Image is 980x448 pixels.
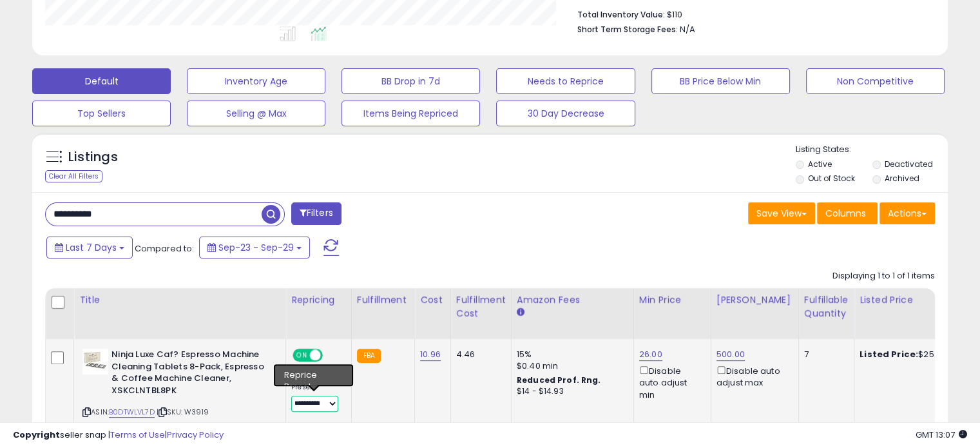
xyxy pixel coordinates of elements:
button: Selling @ Max [187,101,325,126]
strong: Copyright [13,429,60,441]
small: FBA [357,349,381,363]
b: Ninja Luxe Caf? Espresso Machine Cleaning Tablets 8-Pack, Espresso & Coffee Machine Cleaner, XSKC... [111,349,268,400]
button: Items Being Repriced [341,101,480,126]
button: Non Competitive [806,68,945,94]
img: Profile image for Keirth [61,242,74,255]
img: 41sohS4K6jL._SL40_.jpg [82,349,108,375]
button: Home [202,5,226,30]
h5: Listings [68,148,118,166]
a: Terms of Use [110,429,165,441]
a: Privacy Policy [167,429,224,441]
b: Total Inventory Value: [577,9,665,20]
b: Short Term Storage Fees: [577,24,678,35]
a: B0DTWLVL7D [109,407,155,418]
li: $110 [577,6,925,21]
span: OFF [321,350,341,361]
button: Emoji picker [41,391,51,401]
button: BB Price Below Min [651,68,790,94]
div: Clear All Filters [45,170,102,182]
button: Upload attachment [20,391,30,401]
button: Top Sellers [32,101,171,126]
div: I understand, we want to continue with the monthly plan. [46,189,247,229]
button: Gif picker [61,391,72,401]
div: seller snap | | [13,429,224,442]
div: Fulfillment [357,293,409,307]
li: The annual plan is paid upfront (and then yearly) in one payment of 5,100, not monthly. [30,33,201,69]
button: Inventory Age [187,68,325,94]
button: Actions [879,202,935,224]
span: N/A [680,23,695,35]
div: Cost [420,293,445,307]
button: go back [8,5,33,30]
span: Sep-23 - Sep-29 [218,241,294,254]
button: BB Drop in 7d [341,68,480,94]
div: joined the conversation [78,242,197,254]
div: 15% [517,349,624,360]
button: Columns [817,202,878,224]
img: Profile image for Keirth [37,7,57,28]
span: | SKU: W3919 [157,407,209,417]
div: $0.40 min [517,360,624,372]
div: Listed Price [860,293,971,307]
div: HI Fame, That's great! I'm happy to confirm that you want to continue with the . [21,277,201,340]
span: ON [294,350,310,361]
div: I understand, we want to continue with the monthly plan. [57,197,237,222]
div: 4.46 [456,349,501,360]
div: $25.80 [860,349,966,360]
button: Save View [748,202,815,224]
button: Filters [291,202,341,225]
label: Deactivated [884,159,932,170]
div: Amazon Fees [517,293,628,307]
div: Fulfillable Quantity [804,293,849,320]
div: Displaying 1 to 1 of 1 items [832,270,935,282]
div: $14 - $14.93 [517,386,624,397]
b: Keirth [78,244,105,253]
span: Last 7 Days [66,241,117,254]
label: Archived [884,173,919,184]
a: 10.96 [420,348,441,361]
div: Keirth says… [10,269,247,447]
a: 500.00 [716,348,745,361]
small: Amazon Fees. [517,307,524,318]
b: Listed Price: [860,348,918,360]
div: Keirth says… [10,240,247,269]
button: Last 7 Days [46,237,133,258]
span: Compared to: [135,242,194,255]
button: Start recording [82,391,92,401]
span: 2025-10-7 13:07 GMT [916,429,967,441]
button: Needs to Reprice [496,68,635,94]
div: No further action is required from your side at this time. Please let me know if you have any oth... [21,340,201,429]
p: Listing States: [796,144,948,156]
div: Disable auto adjust max [716,364,789,389]
div: Title [79,293,280,307]
div: Repricing [291,293,346,307]
label: Out of Stock [808,173,855,184]
a: 26.00 [639,348,662,361]
div: Amazon AI * [291,369,341,380]
div: Close [226,5,249,28]
button: Sep-23 - Sep-29 [199,237,310,258]
button: Default [32,68,171,94]
div: Fame says… [10,189,247,240]
p: Active 2h ago [62,16,120,29]
span: Columns [825,207,866,220]
textarea: Message… [11,364,247,385]
b: Reduced Prof. Rng. [517,375,601,385]
div: HI Fame,That's great! I'm happy to confirm that you want to continue with themonthly billing plan... [10,269,211,436]
label: Active [808,159,832,170]
div: Preset: [291,383,341,412]
div: [PERSON_NAME] [716,293,793,307]
h1: Keirth [62,6,93,16]
button: 30 Day Decrease [496,101,635,126]
button: Send a message… [221,385,242,406]
div: Disable auto adjust min [639,364,701,401]
div: Fulfillment Cost [456,293,506,320]
li: You can cancel anytime, but since it’s a discounted long-term plan, there are no refunds for unus... [30,135,201,171]
div: 7 [804,349,844,360]
div: Min Price [639,293,706,307]
li: While the annual plan is non-refundable, we always aim to work with sellers long term, so if some... [30,72,201,131]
